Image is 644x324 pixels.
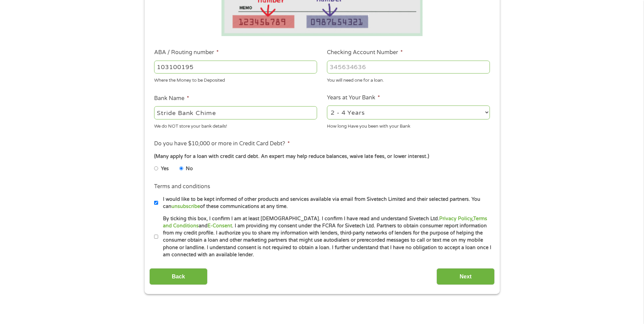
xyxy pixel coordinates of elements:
div: We do NOT store your bank details! [154,120,317,130]
label: By ticking this box, I confirm I am at least [DEMOGRAPHIC_DATA]. I confirm I have read and unders... [158,215,492,259]
a: E-Consent [208,223,232,229]
label: I would like to be kept informed of other products and services available via email from Sivetech... [158,196,492,210]
div: You will need one for a loan. [327,75,490,84]
label: ABA / Routing number [154,49,219,56]
label: Years at Your Bank [327,94,380,101]
label: No [186,165,193,173]
div: (Many apply for a loan with credit card debt. An expert may help reduce balances, waive late fees... [154,153,490,160]
label: Yes [161,165,169,173]
div: Where the Money to be Deposited [154,75,317,84]
a: Privacy Policy [439,216,472,222]
label: Do you have $10,000 or more in Credit Card Debt? [154,140,290,147]
input: Back [149,268,208,285]
a: unsubscribe [171,204,200,209]
label: Checking Account Number [327,49,403,56]
label: Bank Name [154,95,189,102]
input: 345634636 [327,61,490,74]
a: Terms and Conditions [163,216,487,229]
div: How long Have you been with your Bank [327,120,490,130]
input: 263177916 [154,61,317,74]
input: Next [436,268,495,285]
label: Terms and conditions [154,183,210,190]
